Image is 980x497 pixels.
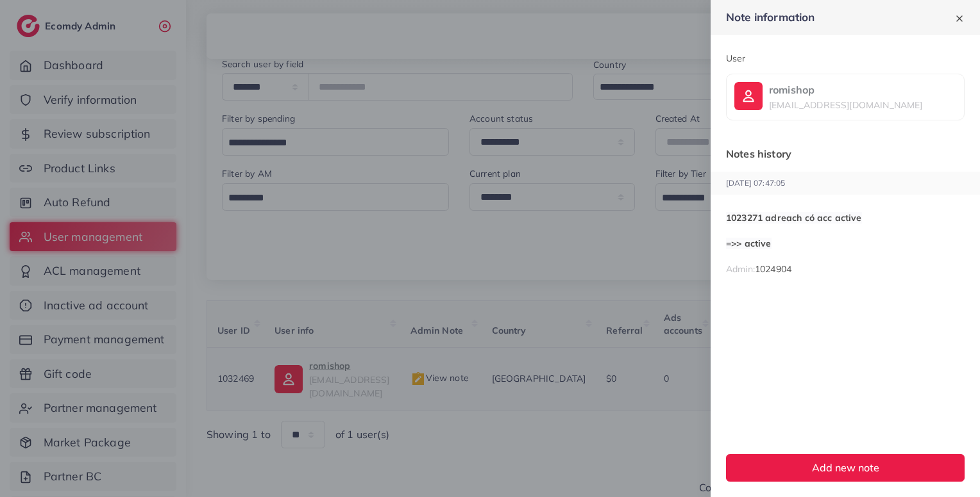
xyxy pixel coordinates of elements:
[726,11,815,24] h5: Note information
[726,261,791,277] p: Admin:
[769,99,922,111] span: [EMAIL_ADDRESS][DOMAIN_NAME]
[769,82,922,97] p: romishop
[726,51,965,66] p: User
[755,263,791,275] span: 1024904
[726,212,862,224] span: 1023271 adreach có acc active
[711,172,980,195] p: [DATE] 07:47:05
[734,82,763,110] img: ic-user-info.36bf1079.svg
[726,238,772,249] span: =>> active
[711,146,980,161] p: Notes history
[726,454,965,482] button: Add new note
